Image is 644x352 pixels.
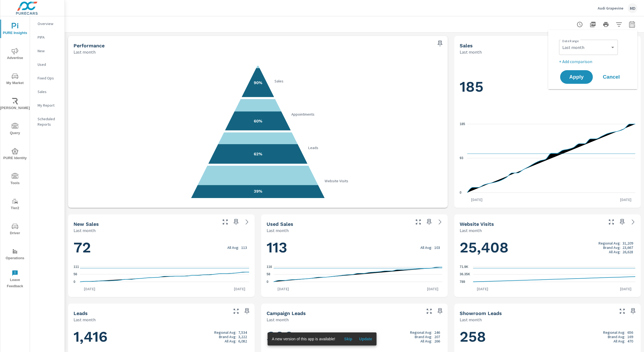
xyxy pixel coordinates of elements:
div: Scheduled Reports [30,115,65,128]
p: [DATE] [80,286,99,292]
button: Make Fullscreen [618,307,627,316]
span: Operations [2,248,28,261]
p: [DATE] [616,197,635,202]
span: Save this to your personalized report [436,39,444,48]
h1: 185 [460,78,635,96]
p: Brand Avg: [608,335,625,339]
span: [PERSON_NAME] [2,98,28,111]
div: PIPA [30,33,65,41]
a: See more details in report [629,218,637,226]
p: All Avg: [225,339,236,343]
p: Last month [460,316,482,323]
p: Scheduled Reports [38,116,60,127]
button: Print Report [600,19,611,30]
p: [DATE] [274,286,293,292]
h5: Sales [460,43,473,48]
text: 60% [254,119,262,123]
p: All Avg: [614,339,625,343]
span: A new version of this app is available! [272,337,335,341]
p: Regional Avg: [599,241,621,245]
p: All Avg: [227,245,239,250]
span: Save this to your personalized report [436,307,444,316]
span: PURE Identity [2,148,28,161]
button: Make Fullscreen [425,307,434,316]
p: Used [38,62,60,67]
text: 62% [254,152,262,156]
p: Last month [460,49,482,55]
div: nav menu [0,16,30,292]
text: 90% [254,80,262,85]
p: Regional Avg: [410,330,432,335]
p: Regional Avg: [603,330,625,335]
p: 470 [627,339,633,343]
span: PURE Insights [2,23,28,36]
button: Make Fullscreen [221,218,230,226]
p: [DATE] [230,286,249,292]
p: PIPA [38,35,60,40]
div: Overview [30,20,65,28]
div: Sales [30,88,65,96]
text: Sales [274,79,283,84]
h1: 258 [460,328,635,346]
p: 23,667 [622,245,633,250]
text: 116 [267,265,272,269]
button: Select Date Range [627,19,637,30]
span: Save this to your personalized report [425,218,434,226]
div: Fixed Ops [30,74,65,82]
button: Cancel [595,70,628,84]
p: Brand Avg: [603,245,621,250]
text: 36.35K [460,273,470,276]
p: New [38,48,60,54]
p: Last month [74,227,96,234]
h5: Leads [74,310,88,316]
text: 93 [460,156,463,160]
text: Appointments [291,112,315,117]
text: 185 [460,122,465,126]
h5: Used Sales [267,221,293,227]
p: 656 [627,330,633,335]
text: 39% [254,189,262,194]
h5: New Sales [74,221,99,227]
button: Update [357,335,374,343]
p: All Avg: [420,339,432,343]
p: Overview [38,21,60,26]
span: Update [359,336,372,341]
p: Fixed Ops [38,75,60,81]
div: Used [30,60,65,69]
text: 789 [460,280,465,284]
p: 7,534 [238,330,247,335]
span: Save this to your personalized report [232,218,240,226]
text: 56 [74,272,77,276]
p: [DATE] [423,286,442,292]
p: Last month [74,316,96,323]
span: Tier2 [2,198,28,211]
div: MD [628,3,637,13]
p: Sales [38,89,60,94]
span: Cancel [600,75,622,79]
text: 0 [460,191,462,194]
p: [DATE] [467,197,486,202]
text: Website Visits [325,178,348,183]
p: Last month [267,316,289,323]
button: "Export Report to PDF" [587,19,598,30]
span: Apply [566,75,587,79]
text: 71.9K [460,265,468,269]
p: 31,209 [622,241,633,245]
p: Brand Avg: [415,335,432,339]
button: Make Fullscreen [232,307,240,316]
p: Brand Avg: [219,335,236,339]
p: Last month [267,227,289,234]
p: Last month [74,49,96,55]
button: Make Fullscreen [414,218,423,226]
p: Last month [460,227,482,234]
p: 246 [434,330,440,335]
p: All Avg: [420,245,432,250]
p: My Report [38,103,60,108]
h1: 72 [74,238,249,257]
text: 0 [267,280,268,284]
h1: 326 [267,328,442,346]
span: Save this to your personalized report [629,307,637,316]
span: Skip [342,336,355,341]
text: 58 [267,272,270,276]
div: New [30,47,65,55]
